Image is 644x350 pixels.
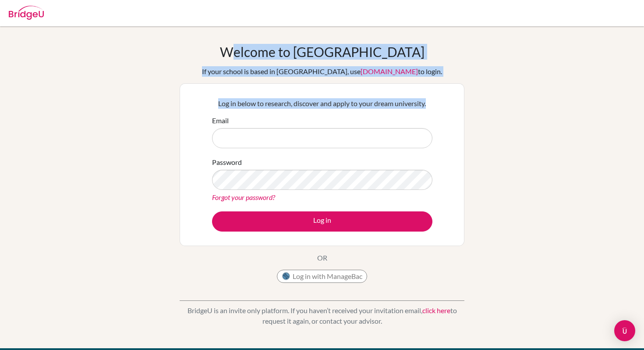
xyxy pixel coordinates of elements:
label: Email [212,115,229,126]
a: Forgot your password? [212,193,275,201]
button: Log in with ManageBac [277,270,367,283]
div: Open Intercom Messenger [614,320,635,341]
h1: Welcome to [GEOGRAPHIC_DATA] [220,44,425,60]
div: If your school is based in [GEOGRAPHIC_DATA], use to login. [202,66,442,77]
a: [DOMAIN_NAME] [361,67,418,75]
button: Log in [212,211,432,232]
label: Password [212,157,242,168]
a: click here [422,306,450,314]
img: Bridge-U [9,6,44,20]
p: Log in below to research, discover and apply to your dream university. [212,98,432,109]
p: OR [317,253,327,263]
p: BridgeU is an invite only platform. If you haven’t received your invitation email, to request it ... [180,305,464,326]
